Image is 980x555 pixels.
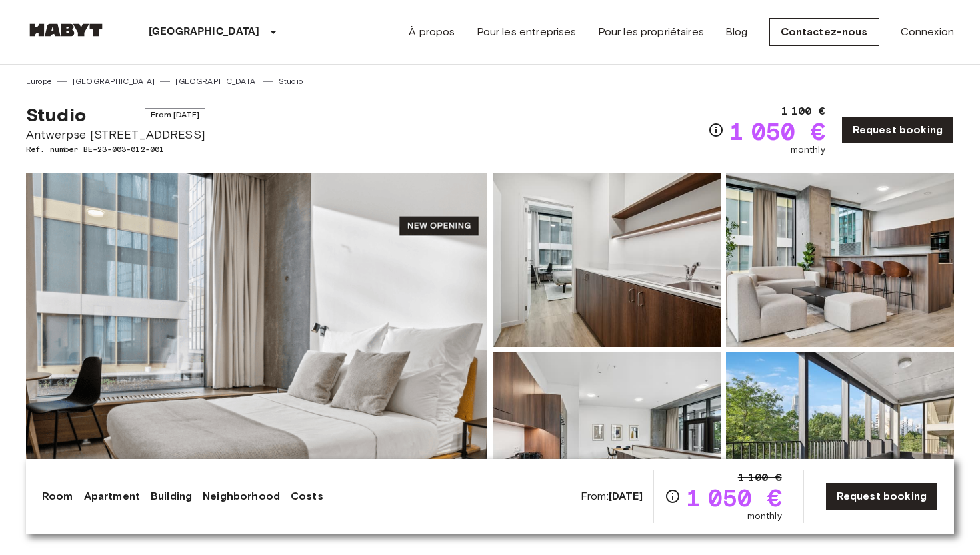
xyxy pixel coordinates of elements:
span: From: [581,489,643,504]
span: Ref. number BE-23-003-012-001 [26,143,205,155]
a: Apartment [84,488,140,504]
a: Request booking [825,482,938,510]
span: monthly [747,510,782,523]
svg: Check cost overview for full price breakdown. Please note that discounts apply to new joiners onl... [665,488,681,504]
a: Contactez-nous [769,18,879,46]
a: À propos [409,24,455,40]
span: Studio [26,103,86,126]
p: [GEOGRAPHIC_DATA] [149,24,260,40]
a: Studio [279,75,303,87]
span: 1 100 € [738,470,782,486]
a: Blog [725,24,748,40]
span: monthly [791,143,825,157]
a: Pour les propriétaires [598,24,704,40]
a: Neighborhood [203,488,280,504]
span: 1 100 € [781,103,825,119]
img: Picture of unit BE-23-003-012-001 [493,352,721,527]
b: [DATE] [609,490,643,502]
span: 1 050 € [686,486,782,510]
a: [GEOGRAPHIC_DATA] [175,75,258,87]
a: Pour les entreprises [477,24,577,40]
span: Antwerpse [STREET_ADDRESS] [26,126,205,143]
span: 1 050 € [729,119,825,143]
a: Costs [291,488,323,504]
a: Europe [26,75,52,87]
a: Room [42,488,73,504]
img: Marketing picture of unit BE-23-003-012-001 [26,173,487,527]
img: Picture of unit BE-23-003-012-001 [726,173,954,347]
img: Habyt [26,23,106,37]
svg: Check cost overview for full price breakdown. Please note that discounts apply to new joiners onl... [708,122,724,138]
a: [GEOGRAPHIC_DATA] [73,75,155,87]
a: Building [151,488,192,504]
a: Request booking [841,116,954,144]
img: Picture of unit BE-23-003-012-001 [493,173,721,347]
span: From [DATE] [145,108,205,121]
a: Connexion [901,24,954,40]
img: Picture of unit BE-23-003-012-001 [726,352,954,527]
